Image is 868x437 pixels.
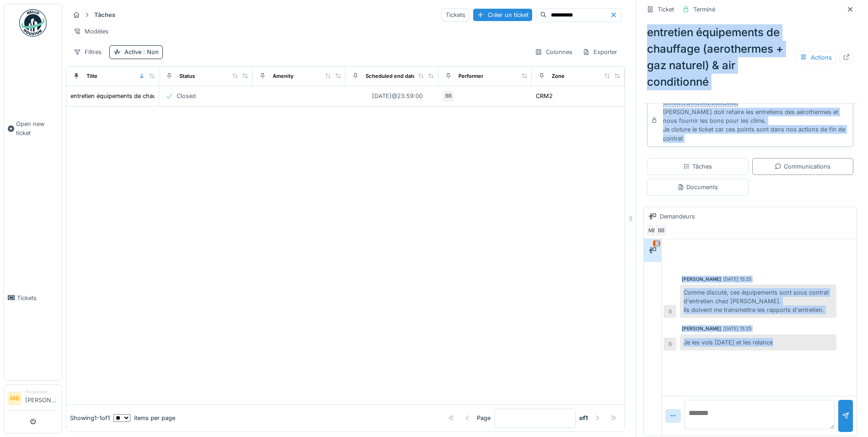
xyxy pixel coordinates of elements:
[477,414,491,422] div: Page
[682,276,721,283] div: [PERSON_NAME]
[680,284,836,318] div: Comme discuté, ces équipements sont sous contrat d'entretien chez [PERSON_NAME]. Ils doivent me t...
[16,120,58,137] span: Open new ticket
[646,224,658,237] div: MB
[683,162,712,171] div: Tâches
[273,72,294,80] div: Amenity
[682,325,721,332] div: [PERSON_NAME]
[442,90,455,103] div: BB
[70,92,300,100] div: entretien équipements de chauffage (aerothermes + gaz naturel) & air conditionné
[86,72,97,80] div: Title
[91,11,119,19] strong: Tâches
[458,72,483,80] div: Performer
[25,388,58,408] li: [PERSON_NAME]
[677,183,718,191] div: Documents
[4,42,62,215] a: Open new ticket
[663,338,676,350] div: B
[653,240,660,247] div: 2
[8,392,22,405] li: MB
[796,51,836,64] div: Actions
[680,334,836,350] div: Je les vois [DATE] et les relance
[643,21,857,94] div: entretien équipements de chauffage (aerothermes + gaz naturel) & air conditionné
[579,414,588,422] strong: of 1
[531,45,577,59] div: Colonnes
[723,276,751,283] div: [DATE] 15:25
[113,414,175,422] div: items per page
[141,49,159,55] span: : Non
[663,305,676,318] div: B
[536,92,553,100] div: CRM2
[70,25,113,38] div: Modèles
[660,212,695,221] div: Demandeurs
[366,72,416,80] div: Scheduled end date
[658,5,674,14] div: Ticket
[723,325,751,332] div: [DATE] 15:25
[124,48,159,56] div: Active
[25,388,58,395] div: Requester
[473,9,532,21] div: Créer un ticket
[775,162,830,171] div: Communications
[578,45,621,59] div: Exporter
[663,108,849,143] div: [PERSON_NAME] doit refaire les entretiens des aérothermes et nous fournir les bons pour les clims...
[693,5,715,14] div: Terminé
[17,294,58,302] span: Tickets
[177,92,196,100] div: Closed
[372,92,423,100] div: [DATE] @ 23:59:00
[655,224,668,237] div: BB
[442,8,469,22] div: Tickets
[70,45,106,59] div: Filtres
[552,72,565,80] div: Zone
[179,72,195,80] div: Status
[8,388,58,410] a: MB Requester[PERSON_NAME]
[4,215,62,380] a: Tickets
[19,9,47,37] img: Badge_color-CXgf-gQk.svg
[70,414,110,422] div: Showing 1 - 1 of 1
